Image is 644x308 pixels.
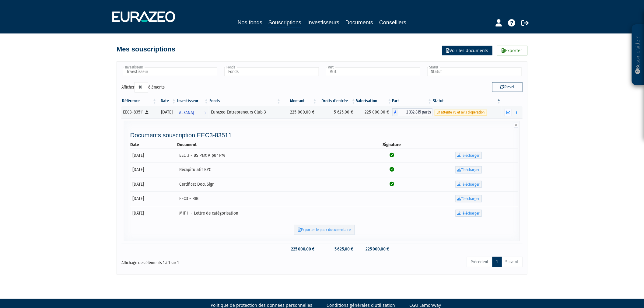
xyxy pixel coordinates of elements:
span: En attente VL et avis d'opération [435,110,487,115]
h4: Mes souscriptions [117,46,175,53]
td: EEC3 - RIB [177,191,365,206]
div: Eurazeo Entrepreneurs Club 3 [211,109,279,115]
a: Investisseurs [307,18,339,27]
select: Afficheréléments [135,82,148,93]
th: Date: activer pour trier la colonne par ordre croissant [157,96,177,106]
div: EEC3-83511 [123,109,155,115]
td: [DATE] [130,148,177,163]
i: [Français] Personne physique [145,110,149,114]
th: Signature [365,142,419,148]
h4: Documents souscription EEC3-83511 [130,132,518,138]
a: Voir les documents [442,46,492,55]
th: Date [130,142,177,148]
a: Documents [345,18,373,27]
a: ALFANAJ [177,106,209,118]
button: Reset [492,82,523,92]
td: MIF II - Lettre de catégorisation [177,206,365,221]
label: Afficher éléments [121,82,165,93]
th: Document [177,142,365,148]
td: EEC 3 - BS Part A pur PM [177,148,365,163]
span: 2 332,815 parts [398,108,432,116]
td: 225 000,00 € [281,106,317,118]
td: [DATE] [130,191,177,206]
a: Télécharger [456,181,482,188]
a: Souscriptions [268,18,301,28]
th: Fonds: activer pour trier la colonne par ordre croissant [209,96,281,106]
td: 225 000,00 € [356,106,392,118]
th: Droits d'entrée: activer pour trier la colonne par ordre croissant [317,96,356,106]
i: Voir l'investisseur [204,107,206,118]
span: A [392,108,398,116]
span: ALFANAJ [179,107,194,118]
td: 225 000,00 € [356,244,392,254]
td: [DATE] [130,163,177,177]
img: 1732889491-logotype_eurazeo_blanc_rvb.png [112,11,175,22]
td: 5 625,00 € [317,244,356,254]
td: Certificat DocuSign [177,177,365,192]
a: Télécharger [456,210,482,217]
a: Conseillers [379,18,406,27]
td: Récapitulatif KYC [177,163,365,177]
a: 1 [492,257,502,267]
p: Besoin d'aide ? [635,28,642,82]
a: Nos fonds [238,18,262,27]
div: [DATE] [159,109,174,115]
th: Valorisation: activer pour trier la colonne par ordre croissant [356,96,392,106]
a: Exporter le pack documentaire [294,225,355,235]
a: Télécharger [456,195,482,202]
th: Investisseur: activer pour trier la colonne par ordre croissant [177,96,209,106]
th: Référence : activer pour trier la colonne par ordre croissant [121,96,157,106]
th: Part: activer pour trier la colonne par ordre croissant [392,96,432,106]
div: A - Eurazeo Entrepreneurs Club 3 [392,108,432,116]
a: Télécharger [456,152,482,159]
td: [DATE] [130,177,177,192]
th: Statut : activer pour trier la colonne par ordre d&eacute;croissant [432,96,502,106]
div: Affichage des éléments 1 à 1 sur 1 [121,256,283,266]
td: 225 000,00 € [281,244,317,254]
td: 5 625,00 € [317,106,356,118]
td: [DATE] [130,206,177,221]
a: Télécharger [456,166,482,173]
th: Montant: activer pour trier la colonne par ordre croissant [281,96,317,106]
a: Exporter [497,46,527,55]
